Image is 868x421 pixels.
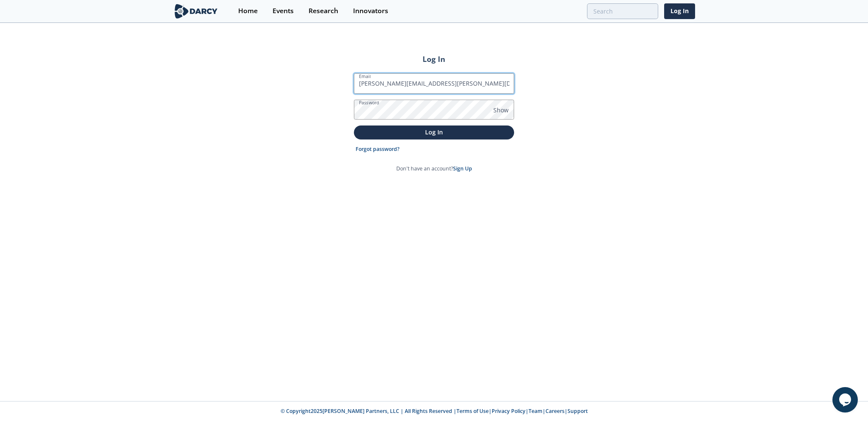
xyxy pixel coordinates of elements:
button: Log In [354,125,514,139]
a: Sign Up [453,165,472,172]
h2: Log In [354,53,514,64]
p: Don't have an account? [396,165,472,173]
a: Team [529,407,542,415]
iframe: chat widget [832,387,860,413]
div: Events [273,8,294,14]
a: Support [568,407,588,415]
p: Log In [360,128,508,137]
img: logo-wide.svg [173,4,219,19]
label: Email [359,73,371,80]
input: Advanced Search [587,3,658,19]
div: Home [238,8,258,14]
div: Research [309,8,338,14]
div: Innovators [353,8,388,14]
a: Terms of Use [456,407,489,415]
span: Show [493,106,509,114]
a: Privacy Policy [492,407,526,415]
label: Password [359,99,379,106]
a: Forgot password? [356,145,400,153]
p: © Copyright 2025 [PERSON_NAME] Partners, LLC | All Rights Reserved | | | | | [120,407,748,415]
a: Careers [545,407,565,415]
a: Log In [664,3,695,19]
